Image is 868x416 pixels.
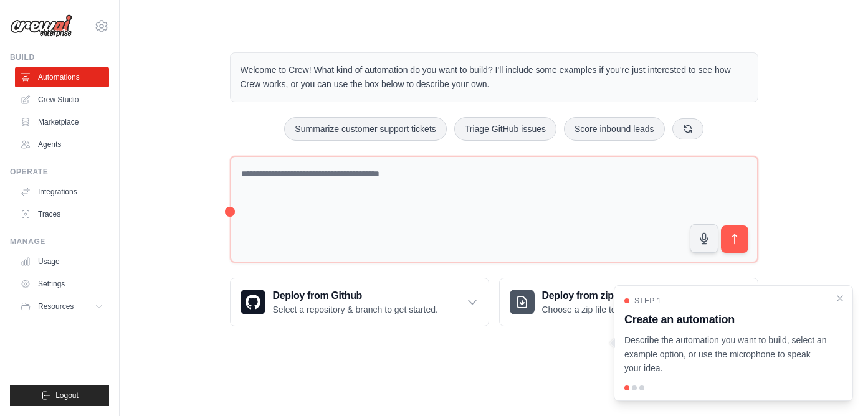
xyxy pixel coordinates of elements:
[634,296,661,306] span: Step 1
[624,311,827,328] h3: Create an automation
[15,112,109,132] a: Marketplace
[55,390,79,400] span: Logout
[15,204,109,224] a: Traces
[835,293,845,303] button: Close walkthrough
[15,274,109,294] a: Settings
[38,301,74,311] span: Resources
[241,63,748,92] p: Welcome to Crew! What kind of automation do you want to build? I'll include some examples if you'...
[10,167,109,177] div: Operate
[10,385,109,406] button: Logout
[806,356,868,416] iframe: Chat Widget
[15,135,109,154] a: Agents
[15,90,109,110] a: Crew Studio
[10,237,109,247] div: Manage
[542,303,647,316] p: Choose a zip file to upload.
[273,288,438,303] h3: Deploy from Github
[273,303,438,316] p: Select a repository & branch to get started.
[624,333,827,376] p: Describe the automation you want to build, select an example option, or use the microphone to spe...
[15,296,109,316] button: Resources
[15,182,109,202] a: Integrations
[564,117,665,141] button: Score inbound leads
[10,14,72,38] img: Logo
[15,67,109,87] a: Automations
[542,288,647,303] h3: Deploy from zip file
[15,252,109,272] a: Usage
[284,117,446,141] button: Summarize customer support tickets
[454,117,556,141] button: Triage GitHub issues
[10,52,109,62] div: Build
